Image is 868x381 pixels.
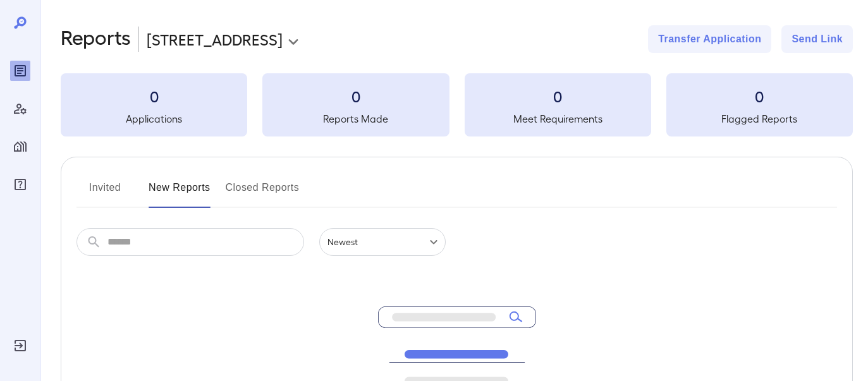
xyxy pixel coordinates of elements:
[10,136,30,157] div: Manage Properties
[262,111,449,126] h5: Reports Made
[319,228,446,256] div: Newest
[10,336,30,356] div: Log Out
[10,99,30,119] div: Manage Users
[76,178,133,208] button: Invited
[465,111,651,126] h5: Meet Requirements
[666,86,853,106] h3: 0
[149,178,211,208] button: New Reports
[61,111,247,126] h5: Applications
[10,174,30,195] div: FAQ
[61,25,131,53] h2: Reports
[648,25,771,53] button: Transfer Application
[10,61,30,81] div: Reports
[666,111,853,126] h5: Flagged Reports
[61,86,247,106] h3: 0
[465,86,651,106] h3: 0
[147,29,283,49] p: [STREET_ADDRESS]
[262,86,449,106] h3: 0
[226,178,300,208] button: Closed Reports
[61,73,853,136] summary: 0Applications0Reports Made0Meet Requirements0Flagged Reports
[781,25,853,53] button: Send Link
